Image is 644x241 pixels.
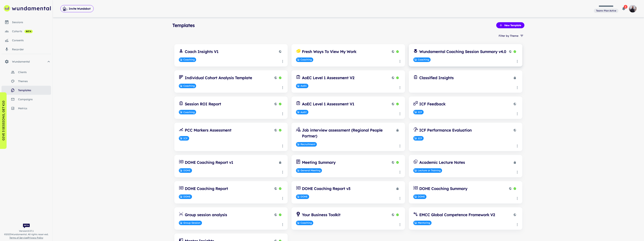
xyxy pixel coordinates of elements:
[280,85,285,90] button: Template actions
[24,30,33,33] span: beta
[595,9,618,12] span: Team+ Plan Active
[397,85,403,90] button: Template actions
[397,222,403,227] button: Template actions
[514,143,520,149] button: Template actions
[299,84,308,88] span: AoEC
[419,49,506,54] h6: Wundamental Coaching Session Summary v4.0
[620,5,627,12] button: 1
[302,159,336,165] h6: Meeting Summary
[419,75,454,81] h6: Classified Insights
[396,187,399,190] svg: Private template
[594,9,618,12] span: View and manage your current plan and billing details.
[2,18,51,27] a: sessions
[1,101,6,141] p: GIVE 3 SESSIONS, GET €10
[509,187,512,190] svg: Public template
[2,86,51,95] a: templates
[416,195,426,199] span: DOHE
[514,196,520,201] button: Template actions
[514,111,520,117] button: Template actions
[416,169,442,172] span: Lecture or Training
[396,161,399,164] svg: Published
[302,127,394,139] h6: Job interview assessment (Regional People Partner)
[279,50,282,53] svg: Public template
[182,169,192,172] span: DOHE
[396,129,399,132] svg: Private template
[12,60,46,64] span: Wundamental
[2,77,51,86] a: themes
[302,101,354,107] h6: AoEC Level 1 Assessment V1
[274,187,277,190] svg: Public template
[496,22,524,28] button: New Template
[2,36,51,45] a: consents
[416,110,424,114] span: ICF
[2,27,51,36] a: cohorts beta
[12,38,51,42] div: consents
[497,32,524,39] button: Filter by Theme
[274,213,277,216] svg: Public template
[514,222,520,227] button: Template actions
[302,212,341,218] h6: Your Business Toolkit
[513,50,516,53] svg: Published
[2,104,51,113] a: metrics
[513,103,516,106] svg: Public template
[18,106,51,110] span: metrics
[2,68,51,77] a: clients
[397,169,403,175] button: Template actions
[513,187,516,190] svg: Published
[513,161,516,164] svg: Private template
[280,59,285,64] button: Template actions
[514,169,520,175] button: Template actions
[279,103,282,106] svg: Published
[4,233,49,236] span: © 2025 Wundamental. All rights reserved.
[28,236,43,239] a: Privacy Policy
[391,161,394,164] svg: Public template
[629,5,636,12] img: photoURL
[299,142,317,146] span: Recruitment
[280,169,285,175] button: Template actions
[182,58,196,62] span: Coaching
[274,103,277,106] svg: Public template
[416,221,432,225] span: Mentoring
[185,127,231,133] h6: PCC Markers Assessment
[299,58,313,62] span: Coaching
[299,110,308,114] span: AoEC
[416,58,431,62] span: Coaching
[397,143,403,149] button: Template actions
[391,103,394,106] svg: Public template
[12,20,51,24] div: sessions
[18,70,51,74] span: clients
[299,221,313,225] span: Coaching
[182,110,196,114] span: Coaching
[396,76,399,79] svg: Published
[18,88,51,92] span: templates
[185,186,228,191] h6: DOHE Coaching Report
[18,97,51,101] span: campaigns
[419,212,495,218] h6: EMCC Global Competence Framework V2
[419,186,467,191] h6: DOHE Coaching Summary
[416,137,424,140] span: ICF
[12,29,51,33] div: cohorts
[391,50,394,53] svg: Public template
[279,187,282,190] svg: Published
[185,75,252,81] h6: Individual Cohort Analysis Template
[9,236,43,239] span: |
[60,5,94,12] button: Invite Wundabot
[513,76,516,79] svg: Private template
[2,57,51,66] div: Wundamental
[396,103,399,106] svg: Published
[396,50,399,53] svg: Published
[182,137,189,140] span: ICF
[279,213,282,216] svg: Published
[419,159,465,165] h6: Academic Lecture Notes
[514,59,520,64] button: Template actions
[302,75,354,81] h6: AoEC Level 1 Assessment V2
[397,111,403,117] button: Template actions
[391,76,394,79] svg: Public template
[182,221,202,225] span: Group Session
[185,159,233,165] h6: DOHE Coaching Report v1
[2,45,51,54] a: recorder
[185,101,221,107] h6: Session ROI Report
[18,79,51,83] span: themes
[280,222,285,227] button: Template actions
[182,84,196,88] span: Coaching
